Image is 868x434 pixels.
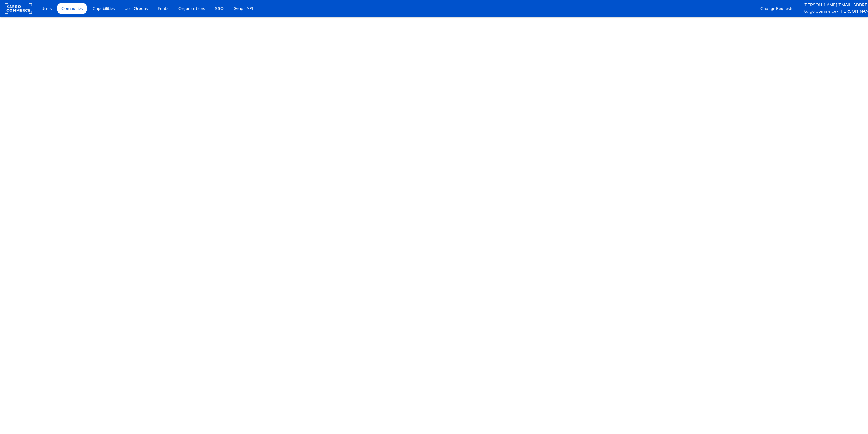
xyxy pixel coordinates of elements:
a: Graph API [229,3,258,14]
a: SSO [210,3,228,14]
a: Organisations [174,3,209,14]
span: SSO [215,5,224,11]
a: Capabilities [88,3,119,14]
a: [PERSON_NAME][EMAIL_ADDRESS][PERSON_NAME][DOMAIN_NAME] [803,2,863,8]
span: Companies [61,5,83,11]
span: Organisations [178,5,205,11]
span: Users [41,5,52,11]
a: Companies [57,3,87,14]
span: Capabilities [93,5,115,11]
a: User Groups [120,3,152,14]
span: Fonts [158,5,168,11]
a: Kargo Commerce - [PERSON_NAME] [803,8,863,15]
a: Users [37,3,56,14]
span: User Groups [124,5,148,11]
span: Graph API [234,5,253,11]
a: Fonts [153,3,173,14]
a: Change Requests [756,3,798,14]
